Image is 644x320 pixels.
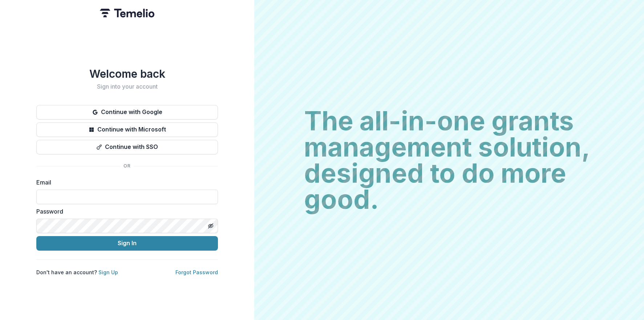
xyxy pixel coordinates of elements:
img: Temelio [100,9,154,17]
button: Toggle password visibility [205,220,216,232]
label: Password [36,207,214,216]
a: Forgot Password [175,269,218,275]
button: Sign In [36,236,218,251]
button: Continue with Google [36,105,218,120]
p: Don't have an account? [36,268,118,276]
h1: Welcome back [36,67,218,80]
h2: Sign into your account [36,83,218,90]
label: Email [36,178,214,187]
button: Continue with Microsoft [36,122,218,137]
a: Sign Up [98,269,118,275]
button: Continue with SSO [36,140,218,154]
